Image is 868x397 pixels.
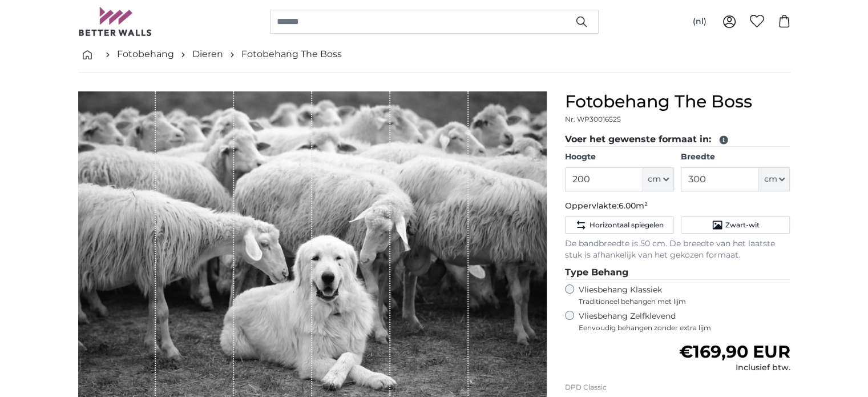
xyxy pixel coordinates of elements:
[117,47,174,61] a: Fotobehang
[684,11,716,32] button: (nl)
[759,167,790,191] button: cm
[619,200,648,211] span: 6.00m²
[78,36,790,73] nav: breadcrumbs
[565,383,790,392] p: DPD Classic
[764,174,777,185] span: cm
[241,47,342,61] a: Fotobehang The Boss
[589,220,663,230] span: Horizontaal spiegelen
[579,311,790,332] label: Vliesbehang Zelfklevend
[565,115,621,123] span: Nr. WP30016525
[681,151,790,163] label: Breedte
[579,284,769,306] label: Vliesbehang Klassiek
[565,91,790,112] h1: Fotobehang The Boss
[679,362,790,374] div: Inclusief btw.
[643,167,674,191] button: cm
[648,174,661,185] span: cm
[679,341,790,362] span: €169,90 EUR
[681,216,790,234] button: Zwart-wit
[565,238,790,261] p: De bandbreedte is 50 cm. De breedte van het laatste stuk is afhankelijk van het gekozen formaat.
[565,151,674,163] label: Hoogte
[725,220,760,230] span: Zwart-wit
[579,323,790,332] span: Eenvoudig behangen zonder extra lijm
[565,200,790,212] p: Oppervlakte:
[579,297,769,306] span: Traditioneel behangen met lijm
[565,266,790,280] legend: Type Behang
[565,133,790,147] legend: Voer het gewenste formaat in:
[565,216,674,234] button: Horizontaal spiegelen
[78,7,152,36] img: Betterwalls
[192,47,223,61] a: Dieren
